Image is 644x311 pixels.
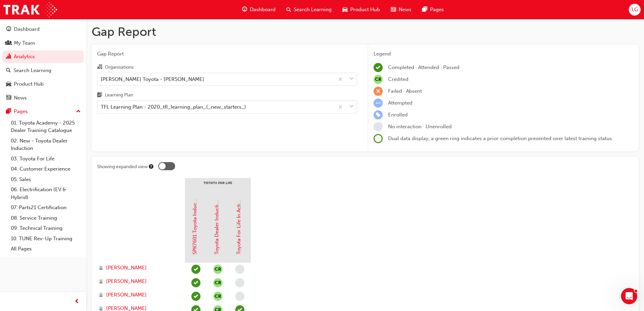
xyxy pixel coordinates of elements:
[391,5,396,14] span: news-icon
[6,81,11,87] span: car-icon
[192,165,198,254] a: SPK7601 Toyota Induction (eLearning)
[6,109,11,115] span: pages-icon
[422,5,427,14] span: pages-icon
[350,6,380,14] span: Product Hub
[388,100,412,106] span: Attempted
[97,163,148,170] div: Showing expanded view
[3,22,84,105] button: DashboardMy TeamAnalyticsSearch LearningProduct HubNews
[14,80,44,88] div: Product Hub
[3,105,84,118] button: Pages
[98,291,178,299] a: [PERSON_NAME]
[105,92,133,98] div: Learning Plan
[191,265,200,274] span: learningRecordVerb_COMPLETE-icon
[105,64,134,71] div: Organisations
[621,288,637,304] iframe: Intercom live chat
[235,278,244,287] span: learningRecordVerb_NONE-icon
[98,277,178,285] a: [PERSON_NAME]
[6,68,11,74] span: search-icon
[74,297,79,306] span: prev-icon
[388,88,422,94] span: Failed · Absent
[349,75,354,84] span: down-icon
[342,5,348,14] span: car-icon
[14,25,40,33] div: Dashboard
[399,6,411,14] span: News
[388,124,452,130] span: No interaction · Unenrolled
[374,110,383,119] span: learningRecordVerb_ENROLL-icon
[101,75,204,83] div: [PERSON_NAME] Toyota - [PERSON_NAME]
[14,67,51,74] div: Search Learning
[250,6,276,14] span: Dashboard
[294,6,332,14] span: Search Learning
[8,174,84,185] a: 05. Sales
[8,223,84,234] a: 09. Technical Training
[8,202,84,213] a: 07. Parts21 Certification
[388,112,408,118] span: Enrolled
[6,26,11,32] span: guage-icon
[374,87,383,96] span: learningRecordVerb_FAIL-icon
[3,37,84,49] a: My Team
[374,75,383,84] span: null-icon
[213,265,222,274] button: null-icon
[106,291,147,299] span: [PERSON_NAME]
[14,94,27,102] div: News
[8,154,84,164] a: 03. Toyota For Life
[98,264,178,272] a: [PERSON_NAME]
[3,23,84,36] a: Dashboard
[631,6,638,14] span: LG
[101,103,246,111] div: TFL Learning Plan - 2020_tfl_learning_plan_(_new_starters_)
[6,54,11,60] span: chart-icon
[430,6,444,14] span: Pages
[374,63,383,72] span: learningRecordVerb_COMPLETE-icon
[235,265,244,274] span: learningRecordVerb_NONE-icon
[374,122,383,131] span: learningRecordVerb_NONE-icon
[14,108,28,115] div: Pages
[3,64,84,77] a: Search Learning
[185,178,251,195] div: Toyota For Life
[388,76,408,82] span: Credited
[191,278,200,287] span: learningRecordVerb_COMPLETE-icon
[242,5,247,14] span: guage-icon
[214,198,220,254] a: Toyota Dealer Induction
[106,277,147,285] span: [PERSON_NAME]
[286,5,291,14] span: search-icon
[213,292,222,301] button: null-icon
[97,92,102,98] span: learningplan-icon
[8,244,84,254] a: All Pages
[388,64,459,70] span: Completed · Attended · Passed
[3,50,84,63] a: Analytics
[6,95,11,101] span: news-icon
[374,98,383,108] span: learningRecordVerb_ATTEMPT-icon
[237,3,281,17] a: guage-iconDashboard
[8,136,84,154] a: 02. New - Toyota Dealer Induction
[92,24,639,39] h1: Gap Report
[349,103,354,111] span: down-icon
[417,3,449,17] a: pages-iconPages
[106,264,147,272] span: [PERSON_NAME]
[281,3,337,17] a: search-iconSearch Learning
[213,278,222,287] button: null-icon
[337,3,385,17] a: car-iconProduct Hub
[236,151,242,254] a: Toyota For Life In Action - Virtual Classroom
[3,78,84,90] a: Product Hub
[235,292,244,301] span: learningRecordVerb_NONE-icon
[97,50,357,58] span: Gap Report
[3,2,57,17] img: Trak
[191,292,200,301] span: learningRecordVerb_COMPLETE-icon
[8,118,84,136] a: 01. Toyota Academy - 2025 Dealer Training Catalogue
[76,107,81,116] span: up-icon
[148,163,154,170] div: Tooltip anchor
[6,40,11,46] span: people-icon
[3,92,84,104] a: News
[629,4,641,16] button: LG
[8,213,84,223] a: 08. Service Training
[8,184,84,202] a: 06. Electrification (EV & Hybrid)
[388,135,613,141] span: Dual data display; a green ring indicates a prior completion presented over latest training status.
[8,234,84,244] a: 10. TUNE Rev-Up Training
[374,50,633,58] div: Legend
[14,39,35,47] div: My Team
